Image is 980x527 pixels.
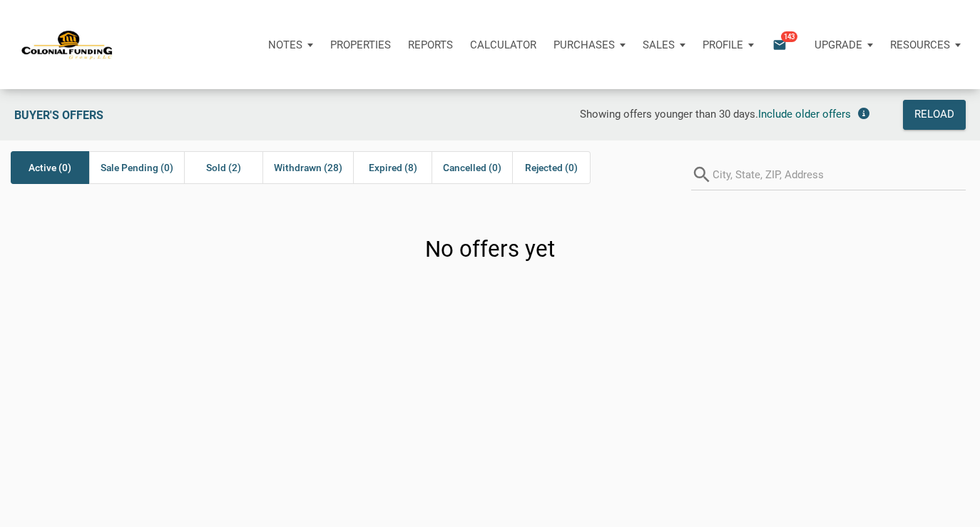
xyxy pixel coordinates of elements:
p: Reports [408,39,453,51]
button: Notes [260,24,322,66]
a: Properties [322,24,399,66]
button: email143 [762,24,806,66]
span: Sold (2) [206,159,241,176]
span: Withdrawn (28) [274,159,342,176]
div: Active (0) [11,151,89,184]
a: Calculator [461,24,545,66]
p: Notes [268,39,302,51]
div: Sale Pending (0) [89,151,184,184]
button: Profile [694,24,762,66]
img: NoteUnlimited [21,29,113,60]
i: search [691,158,713,190]
i: email [771,36,788,53]
button: Reports [399,24,461,66]
div: Withdrawn (28) [262,151,353,184]
button: Resources [882,24,969,66]
p: Calculator [470,39,536,51]
button: Reload [903,100,966,130]
button: Purchases [545,24,634,66]
span: Expired (8) [369,159,417,176]
h3: No offers yet [425,234,555,265]
span: 143 [781,31,797,42]
div: Buyer's Offers [7,100,297,130]
div: Reload [914,106,954,123]
div: Sold (2) [184,151,262,184]
p: Resources [890,39,950,51]
p: Properties [330,39,391,51]
span: Sale Pending (0) [101,159,173,176]
p: Purchases [553,39,615,51]
div: Rejected (0) [512,151,591,184]
span: Include older offers [758,108,851,121]
p: Profile [703,39,743,51]
button: Upgrade [806,24,882,66]
span: Rejected (0) [525,159,578,176]
div: Expired (8) [353,151,432,184]
p: Upgrade [815,39,862,51]
span: Cancelled (0) [443,159,501,176]
div: Cancelled (0) [432,151,512,184]
p: Sales [643,39,675,51]
button: Sales [634,24,694,66]
input: City, State, ZIP, Address [713,158,966,190]
span: Showing offers younger than 30 days. [580,108,758,121]
span: Active (0) [29,159,71,176]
